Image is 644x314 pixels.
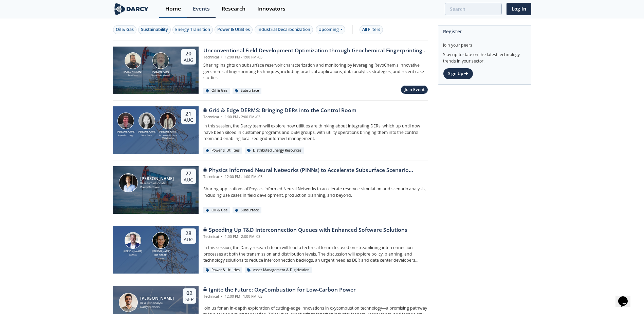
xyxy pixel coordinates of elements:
[203,207,230,213] div: Oil & Gas
[141,27,168,33] div: Sustainability
[136,130,158,134] div: [PERSON_NAME]
[140,176,174,181] div: [PERSON_NAME]
[443,68,473,80] a: Sign Up
[113,226,428,274] a: Brian Fitzsimons [PERSON_NAME] GridUnity Luigi Montana [PERSON_NAME][US_STATE] envelio 28 Aug Spe...
[184,237,194,243] div: Aug
[220,174,224,179] span: •
[203,47,428,55] div: Unconventional Field Development Optimization through Geochemical Fingerprinting Technology
[443,25,526,37] div: Register
[203,55,428,60] div: Technical 12:00 PM - 1:00 PM -03
[140,185,174,190] div: Darcy Partners
[160,112,176,129] img: Yevgeniy Postnov
[203,286,356,294] div: Ignite the Future: OxyCombustion for Low-Carbon Power
[203,294,356,299] div: Technical 12:00 PM - 1:00 PM -03
[184,110,194,117] div: 21
[257,27,310,33] div: Industrial Decarbonization
[316,25,345,34] div: Upcoming
[203,226,407,234] div: Speeding Up T&D Interconnection Queues with Enhanced Software Solutions
[172,25,213,34] button: Energy Transition
[119,173,138,192] img: Juan Mayol
[122,70,143,74] div: [PERSON_NAME]
[615,287,637,307] iframe: chat widget
[125,52,141,69] img: Bob Aylsworth
[122,74,143,76] div: RevoChem
[507,3,531,15] a: Log In
[185,290,194,297] div: 02
[203,186,428,198] p: Sharing applications of Physics Informed Neural Networks to accelerate reservoir simulation and s...
[140,181,174,186] div: Research Associate
[122,254,143,256] div: GridUnity
[203,166,428,174] div: Physics Informed Neural Networks (PINNs) to Accelerate Subsurface Scenario Analysis
[220,55,224,59] span: •
[203,88,230,94] div: Oil & Gas
[203,267,242,273] div: Power & Utilities
[257,6,286,12] div: Innovators
[115,130,136,134] div: [PERSON_NAME]
[150,70,171,74] div: [PERSON_NAME]
[245,147,304,154] div: Distributed Energy Resources
[139,112,155,129] img: Brenda Chew
[140,305,174,309] div: Darcy Partners
[443,48,526,64] div: Stay up to date on the latest technology trends in your sector.
[360,25,383,34] button: All Filters
[203,245,428,263] p: In this session, the Darcy research team will lead a technical forum focused on streamlining inte...
[233,88,262,94] div: Subsurface
[119,293,138,312] img: Nicolas Lassalle
[113,25,136,34] button: Oil & Gas
[136,134,158,137] div: Virtual Peaker
[117,112,134,129] img: Jonathan Curtis
[122,250,143,254] div: [PERSON_NAME]
[125,232,141,249] img: Brian Fitzsimons
[113,106,428,154] a: Jonathan Curtis [PERSON_NAME] Aspen Technology Brenda Chew [PERSON_NAME] Virtual Peaker Yevgeniy ...
[203,147,242,154] div: Power & Utilities
[203,106,356,115] div: Grid & Edge DERMS: Bringing DERs into the Control Room
[152,52,169,69] img: John Sinclair
[140,301,174,305] div: Research Analyst
[445,3,502,15] input: Advanced Search
[165,6,181,12] div: Home
[245,267,312,273] div: Asset Management & Digitization
[215,25,253,34] button: Power & Utilities
[184,57,194,63] div: Aug
[401,85,428,94] button: Join Event
[184,177,194,183] div: Aug
[220,234,224,239] span: •
[203,115,356,120] div: Technical 1:00 PM - 2:00 PM -03
[184,117,194,123] div: Aug
[158,130,179,134] div: [PERSON_NAME]
[140,296,174,301] div: [PERSON_NAME]
[217,27,250,33] div: Power & Utilities
[185,296,194,302] div: Sep
[138,25,171,34] button: Sustainability
[362,27,380,33] div: All Filters
[203,174,428,180] div: Technical 12:00 PM - 1:00 PM -03
[175,27,210,33] div: Energy Transition
[113,3,150,15] img: logo-wide.svg
[233,207,262,213] div: Subsurface
[150,250,171,257] div: [PERSON_NAME][US_STATE]
[113,166,428,214] a: Juan Mayol [PERSON_NAME] Research Associate Darcy Partners 27 Aug Physics Informed Neural Network...
[116,27,134,33] div: Oil & Gas
[255,25,313,34] button: Industrial Decarbonization
[443,37,526,48] div: Join your peers
[203,62,428,81] p: Sharing insights on subsurface reservoir characterization and monitoring by leveraging RevoChem's...
[222,6,245,12] div: Research
[220,294,224,299] span: •
[184,50,194,57] div: 20
[203,123,428,142] p: In this session, the Darcy team will explore how utilities are thinking about integrating DERs, w...
[184,170,194,177] div: 27
[158,134,179,140] div: Sacramento Municipal Utility District.
[113,47,428,94] a: Bob Aylsworth [PERSON_NAME] RevoChem John Sinclair [PERSON_NAME] Sinclair Exploration LLC 20 Aug ...
[405,87,425,93] div: Join Event
[150,74,171,76] div: Sinclair Exploration LLC
[203,234,407,240] div: Technical 1:00 PM - 2:00 PM -03
[150,257,171,260] div: envelio
[220,115,224,119] span: •
[115,134,136,137] div: Aspen Technology
[184,230,194,237] div: 28
[193,6,210,12] div: Events
[152,232,169,249] img: Luigi Montana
